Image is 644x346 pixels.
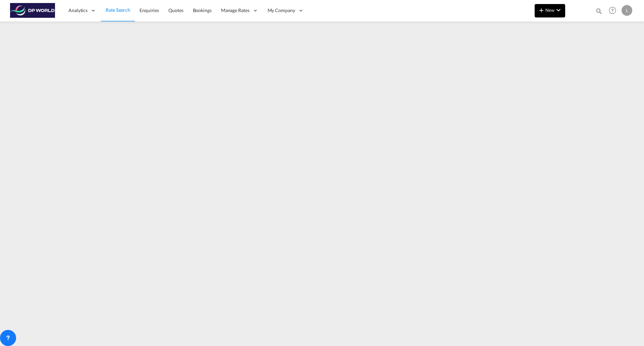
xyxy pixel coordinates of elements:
span: Quotes [168,7,183,13]
md-icon: icon-plus 400-fg [537,6,545,14]
button: icon-plus 400-fgNewicon-chevron-down [535,4,565,17]
span: Manage Rates [221,7,250,14]
div: icon-magnify [595,7,603,17]
span: Analytics [68,7,88,14]
div: L [622,5,632,16]
md-icon: icon-magnify [595,7,603,15]
span: Rate Search [106,7,130,13]
span: My Company [268,7,295,14]
md-icon: icon-chevron-down [554,6,562,14]
span: Help [607,5,618,16]
img: c08ca190194411f088ed0f3ba295208c.png [10,3,55,18]
div: Help [607,5,622,17]
span: Enquiries [140,7,159,13]
span: New [537,7,562,13]
span: Bookings [193,7,212,13]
